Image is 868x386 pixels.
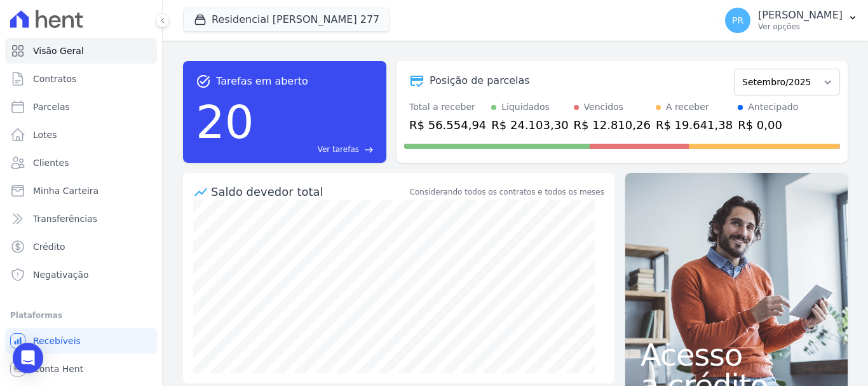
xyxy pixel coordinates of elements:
[318,144,359,155] span: Ver tarefas
[33,128,57,141] span: Lotes
[501,100,550,114] div: Liquidados
[364,145,374,155] span: east
[196,89,254,155] div: 20
[715,3,868,38] button: PR [PERSON_NAME] Ver opções
[758,9,843,22] p: [PERSON_NAME]
[738,116,798,134] div: R$ 0,00
[33,72,76,85] span: Contratos
[410,186,604,198] div: Considerando todos os contratos e todos os meses
[5,206,157,231] a: Transferências
[758,22,843,32] p: Ver opções
[409,116,486,134] div: R$ 56.554,94
[196,74,211,89] span: task_alt
[5,66,157,92] a: Contratos
[748,100,798,114] div: Antecipado
[33,268,89,281] span: Negativação
[5,356,157,382] a: Conta Hent
[33,184,98,197] span: Minha Carteira
[33,362,83,375] span: Conta Hent
[584,100,623,114] div: Vencidos
[183,8,390,32] button: Residencial [PERSON_NAME] 277
[33,45,84,57] span: Visão Geral
[259,144,374,155] a: Ver tarefas east
[666,100,709,114] div: A receber
[5,328,157,354] a: Recebíveis
[574,116,651,134] div: R$ 12.810,26
[5,234,157,259] a: Crédito
[211,183,407,200] div: Saldo devedor total
[491,116,568,134] div: R$ 24.103,30
[5,178,157,203] a: Minha Carteira
[33,156,69,169] span: Clientes
[33,212,97,225] span: Transferências
[409,100,486,114] div: Total a receber
[641,340,832,370] span: Acesso
[5,122,157,148] a: Lotes
[33,100,70,113] span: Parcelas
[5,150,157,176] a: Clientes
[5,94,157,120] a: Parcelas
[216,74,308,89] span: Tarefas em aberto
[10,308,152,323] div: Plataformas
[33,240,65,253] span: Crédito
[33,334,81,347] span: Recebíveis
[5,38,157,64] a: Visão Geral
[732,16,743,25] span: PR
[430,73,530,88] div: Posição de parcelas
[13,343,43,373] div: Open Intercom Messenger
[656,116,733,134] div: R$ 19.641,38
[5,262,157,287] a: Negativação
